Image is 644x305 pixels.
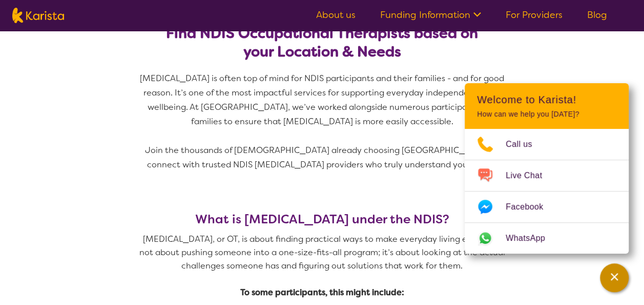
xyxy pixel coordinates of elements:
[138,233,507,273] p: [MEDICAL_DATA], or OT, is about finding practical ways to make everyday living easier. It’s not a...
[477,93,616,106] h2: Welcome to Karista!
[477,110,616,119] p: How can we help you [DATE]?
[506,231,557,246] span: WhatsApp
[150,24,494,61] h2: Find NDIS Occupational Therapists based on your Location & Needs
[506,199,555,215] span: Facebook
[587,9,607,21] a: Blog
[380,9,481,21] a: Funding Information
[465,129,629,254] ul: Choose channel
[506,168,554,183] span: Live Chat
[138,143,507,172] div: Join the thousands of [DEMOGRAPHIC_DATA] already choosing [GEOGRAPHIC_DATA] to connect with trust...
[12,8,64,23] img: Karista logo
[138,212,507,226] h3: What is [MEDICAL_DATA] under the NDIS?
[465,83,629,254] div: Channel Menu
[240,287,404,298] strong: To some participants, this might include:
[506,137,545,152] span: Call us
[465,223,629,254] a: Web link opens in a new tab.
[506,9,563,21] a: For Providers
[600,263,629,292] button: Channel Menu
[138,71,507,129] div: [MEDICAL_DATA] is often top of mind for NDIS participants and their families - and for good reaso...
[316,9,356,21] a: About us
